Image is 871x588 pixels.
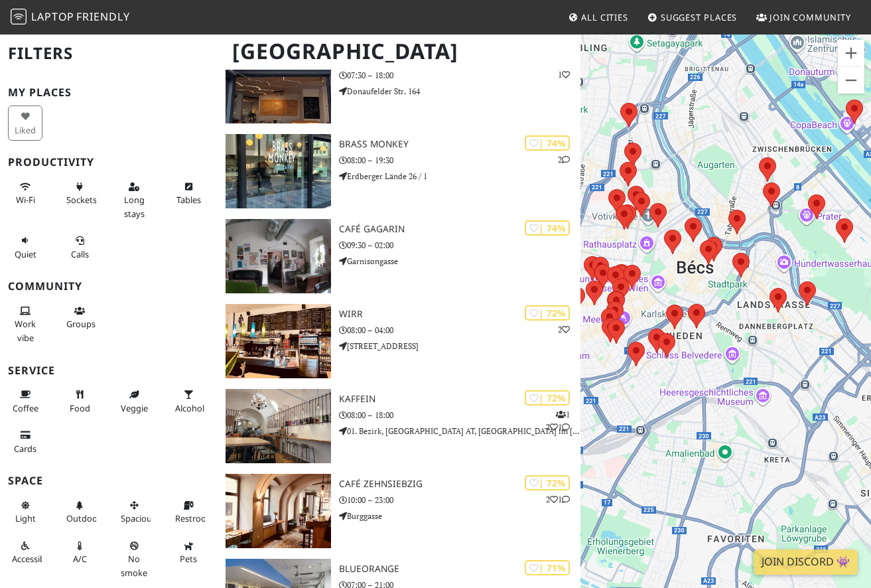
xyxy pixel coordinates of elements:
h3: Productivity [8,156,210,169]
p: 09:30 – 02:00 [339,239,581,252]
img: Café Zehnsiebzig [226,474,330,548]
p: [STREET_ADDRESS] [339,340,581,352]
div: | 74% [525,220,570,236]
p: 08:00 – 18:00 [339,409,581,421]
span: Smoke free [121,553,147,578]
a: LaptopFriendly LaptopFriendly [11,6,130,29]
h2: Filters [8,33,210,74]
img: KAFFEIN [226,389,330,463]
button: Food [62,384,97,419]
img: WIRR [226,304,330,378]
span: Friendly [76,9,129,24]
img: Café Gagarin [226,219,330,293]
button: No smoke [117,535,151,583]
button: Outdoor [62,494,97,530]
p: 2 [558,323,570,336]
span: People working [15,318,36,343]
span: Accessible [12,553,52,565]
button: Long stays [117,176,151,224]
p: Donaufelder Str. 164 [339,85,581,98]
h3: KAFFEIN [339,394,581,405]
span: Work-friendly tables [176,194,201,206]
a: Röstwerkstatt Café | 74% 1 Röstwerkstatt Café 07:30 – 18:00 Donaufelder Str. 164 [218,49,580,123]
span: Natural light [15,512,36,524]
button: Cards [8,424,42,459]
div: | 72% [525,475,570,490]
span: Credit cards [14,443,36,455]
img: LaptopFriendly [11,9,27,25]
p: 08:00 – 04:00 [339,324,581,336]
button: Tables [171,176,206,211]
button: Kicsinyítés [838,67,864,94]
button: Sockets [62,176,97,211]
h3: Community [8,280,210,293]
span: Power sockets [66,194,97,206]
span: Laptop [31,9,74,24]
a: Café Gagarin | 74% Café Gagarin 09:30 – 02:00 Garnisongasse [218,219,580,293]
div: | 72% [525,305,570,321]
p: 1 2 1 [546,408,570,433]
h3: My Places [8,86,210,99]
button: Calls [62,230,97,265]
p: 10:00 – 23:00 [339,494,581,506]
p: 08:00 – 19:30 [339,154,581,167]
span: Spacious [121,512,156,524]
button: Veggie [117,384,151,419]
button: Alcohol [171,384,206,419]
button: A/C [62,535,97,570]
p: 01. Bezirk, [GEOGRAPHIC_DATA] AT, [GEOGRAPHIC_DATA] im [PERSON_NAME] 3 [339,425,581,437]
a: Join Community [751,5,856,29]
a: Café Zehnsiebzig | 72% 21 Café Zehnsiebzig 10:00 – 23:00 Burggasse [218,474,580,548]
button: Groups [62,300,97,335]
p: 2 1 [546,493,570,506]
div: | 74% [525,135,570,151]
h3: Café Zehnsiebzig [339,478,581,490]
button: Accessible [8,535,42,570]
span: Quiet [15,248,36,260]
button: Nagyítás [838,40,864,66]
span: Air conditioned [73,553,87,565]
h3: Service [8,364,210,377]
a: All Cities [563,5,634,29]
span: Outdoor area [66,512,101,524]
span: Alcohol [175,402,204,414]
a: Suggest Places [642,5,743,29]
p: Burggasse [339,510,581,522]
button: Pets [171,535,206,570]
button: Work vibe [8,300,42,348]
p: Garnisongasse [339,255,581,267]
button: Light [8,494,42,530]
h3: Brass Monkey [339,139,581,150]
span: Pet friendly [180,553,197,565]
a: WIRR | 72% 2 WIRR 08:00 – 04:00 [STREET_ADDRESS] [218,304,580,378]
h3: Café Gagarin [339,224,581,235]
button: Restroom [171,494,206,530]
h3: Space [8,475,210,487]
span: Food [70,402,90,414]
span: Suggest Places [661,11,738,23]
img: Brass Monkey [226,134,330,208]
h1: [GEOGRAPHIC_DATA] [222,33,578,70]
div: | 71% [525,560,570,575]
p: Erdberger Lände 26 / 1 [339,170,581,183]
button: Spacious [117,494,151,530]
span: Restroom [175,512,214,524]
span: Veggie [121,402,148,414]
button: Quiet [8,230,42,265]
a: Brass Monkey | 74% 2 Brass Monkey 08:00 – 19:30 Erdberger Lände 26 / 1 [218,134,580,208]
span: Stable Wi-Fi [16,194,35,206]
a: KAFFEIN | 72% 121 KAFFEIN 08:00 – 18:00 01. Bezirk, [GEOGRAPHIC_DATA] AT, [GEOGRAPHIC_DATA] im [P... [218,389,580,463]
span: Video/audio calls [71,248,89,260]
img: Röstwerkstatt Café [226,49,330,123]
span: Long stays [124,194,145,219]
h3: Blueorange [339,563,581,575]
p: 2 [558,153,570,166]
div: | 72% [525,390,570,405]
h3: WIRR [339,309,581,320]
span: Join Community [770,11,851,23]
button: Wi-Fi [8,176,42,211]
span: Coffee [13,402,38,414]
span: Group tables [66,318,96,330]
button: Coffee [8,384,42,419]
span: All Cities [581,11,628,23]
